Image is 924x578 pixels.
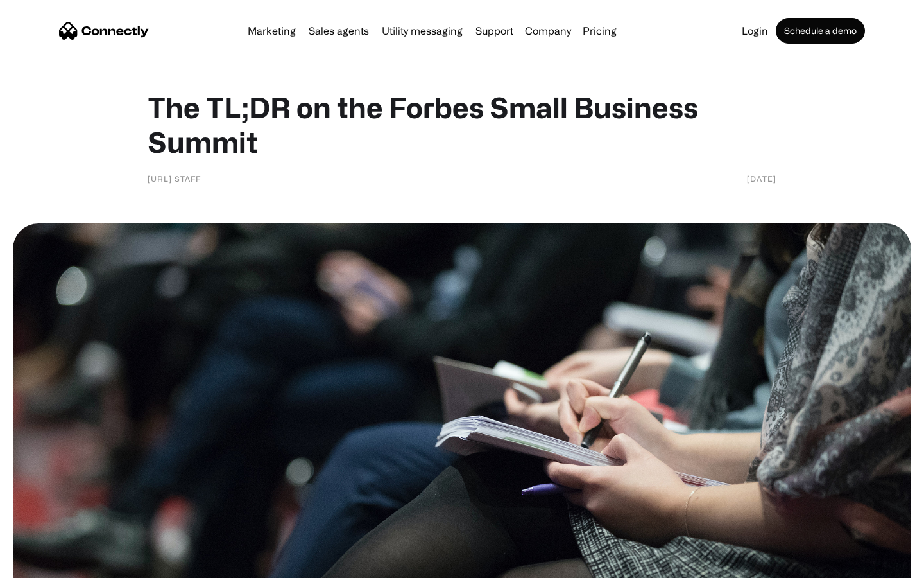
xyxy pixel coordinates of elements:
[148,172,201,185] div: [URL] Staff
[148,90,776,159] h1: The TL;DR on the Forbes Small Business Summit
[243,26,301,36] a: Marketing
[13,556,77,574] aside: Language selected: English
[737,26,773,36] a: Login
[377,26,468,36] a: Utility messaging
[304,26,374,36] a: Sales agents
[470,26,518,36] a: Support
[747,172,776,185] div: [DATE]
[59,21,149,40] a: home
[26,556,77,574] ul: Language list
[525,22,571,40] div: Company
[776,18,865,44] a: Schedule a demo
[577,26,622,36] a: Pricing
[521,22,575,40] div: Company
